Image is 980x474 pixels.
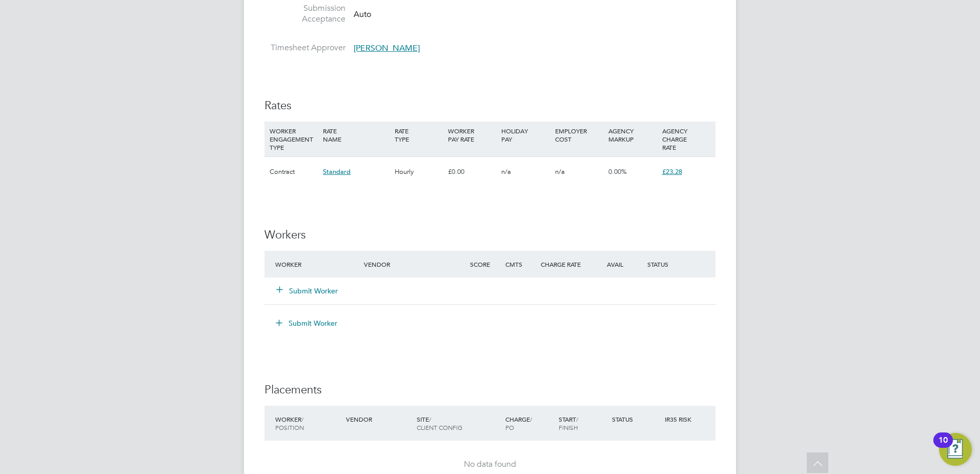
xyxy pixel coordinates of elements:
[273,255,361,273] div: Worker
[939,433,972,466] button: Open Resource Center, 10 new notifications
[361,255,467,273] div: Vendor
[275,459,705,470] div: No data found
[275,415,304,431] span: / Position
[505,415,532,431] span: / PO
[609,410,663,428] div: Status
[606,122,659,148] div: AGENCY MARKUP
[467,255,503,273] div: Score
[267,122,320,156] div: WORKER ENGAGEMENT TYPE
[269,315,345,331] button: Submit Worker
[503,410,556,437] div: Charge
[660,122,713,156] div: AGENCY CHARGE RATE
[267,157,320,187] div: Contract
[591,255,645,273] div: Avail
[559,415,578,431] span: / Finish
[553,122,606,148] div: EMPLOYER COST
[445,157,499,187] div: £0.00
[556,410,609,437] div: Start
[264,383,716,398] h3: Placements
[499,122,552,148] div: HOLIDAY PAY
[277,286,338,296] button: Submit Worker
[445,122,499,148] div: WORKER PAY RATE
[264,3,345,25] label: Submission Acceptance
[323,167,351,176] span: Standard
[645,255,716,273] div: Status
[555,167,565,176] span: n/a
[354,43,420,53] span: [PERSON_NAME]
[264,98,716,113] h3: Rates
[273,410,343,437] div: Worker
[343,410,414,428] div: Vendor
[264,43,345,53] label: Timesheet Approver
[392,157,445,187] div: Hourly
[417,415,462,431] span: / Client Config
[354,9,371,19] span: Auto
[320,122,392,148] div: RATE NAME
[662,167,682,176] span: £23.28
[938,440,948,453] div: 10
[608,167,627,176] span: 0.00%
[662,410,698,428] div: IR35 Risk
[538,255,591,273] div: Charge Rate
[503,255,538,273] div: Cmts
[414,410,503,437] div: Site
[264,228,716,243] h3: Workers
[392,122,445,148] div: RATE TYPE
[501,167,511,176] span: n/a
